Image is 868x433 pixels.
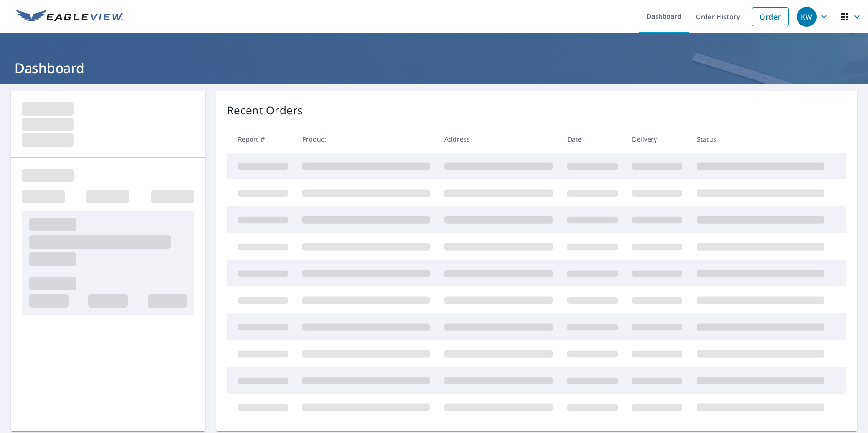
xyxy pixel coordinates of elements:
img: EV Logo [16,10,123,24]
div: KW [797,7,817,27]
th: Status [690,126,832,153]
th: Date [560,126,625,153]
th: Address [437,126,560,153]
p: Recent Orders [227,102,303,118]
th: Product [295,126,437,153]
th: Delivery [625,126,690,153]
a: Order [752,7,789,26]
th: Report # [227,126,296,153]
h1: Dashboard [11,59,857,77]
